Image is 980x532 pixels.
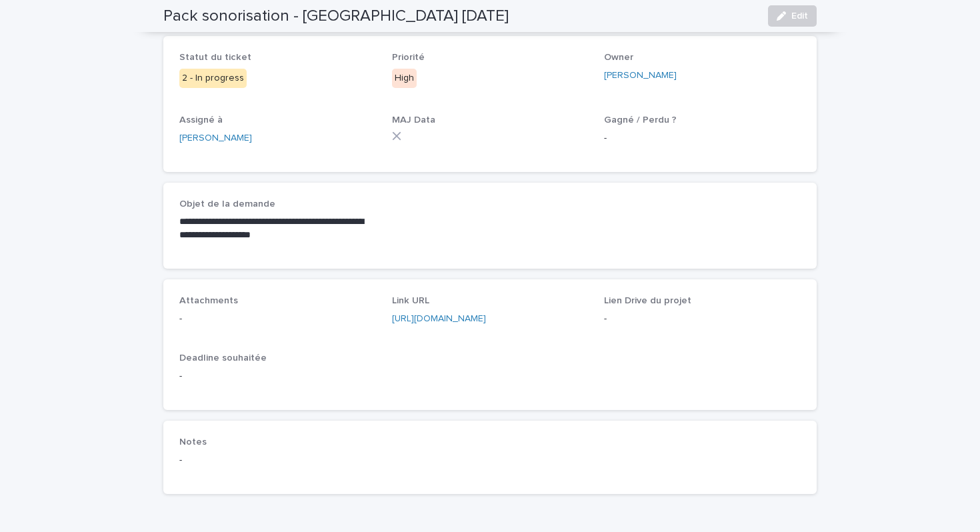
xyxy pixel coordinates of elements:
[179,199,275,209] span: Objet de la demande
[163,7,509,26] h2: Pack sonorisation - [GEOGRAPHIC_DATA] [DATE]
[179,453,801,467] p: -
[179,437,207,447] span: Notes
[791,11,808,21] span: Edit
[604,53,633,62] span: Owner
[179,312,376,326] p: -
[604,296,691,305] span: Lien Drive du projet
[392,115,435,125] span: MAJ Data
[179,53,251,62] span: Statut du ticket
[604,69,677,83] a: [PERSON_NAME]
[392,314,486,323] a: [URL][DOMAIN_NAME]
[179,115,223,125] span: Assigné à
[604,131,801,145] p: -
[392,69,417,88] div: High
[604,312,801,326] p: -
[604,115,677,125] span: Gagné / Perdu ?
[179,353,267,363] span: Deadline souhaitée
[392,53,425,62] span: Priorité
[179,296,238,305] span: Attachments
[179,131,252,145] a: [PERSON_NAME]
[768,5,817,27] button: Edit
[392,296,429,305] span: Link URL
[179,369,801,383] p: -
[179,69,247,88] div: 2 - In progress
